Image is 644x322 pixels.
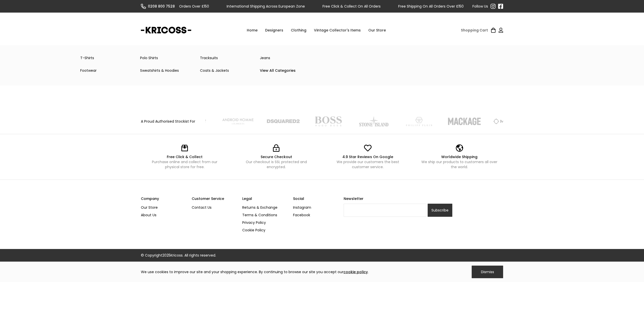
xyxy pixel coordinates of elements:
[227,4,305,9] div: International Shipping Across European Zone
[472,4,488,9] div: Follow Us
[196,65,256,76] a: Coats & Jackets
[256,53,316,63] a: Jeans
[343,269,368,274] a: cookie policy
[242,226,289,234] a: Cookie Policy
[141,24,191,37] a: home
[242,204,289,211] a: Returns & Exchange
[310,23,365,38] a: Vintage Collector's Items
[146,154,223,159] div: Free Click & Collect
[237,159,315,169] div: Our checkout is SSL protected and encrypted.
[141,4,179,9] a: 0208 800 7528
[293,211,340,219] a: Facebook
[148,4,175,9] div: 0208 800 7528
[329,159,407,169] div: We provide our customers the best customer service.
[293,204,340,211] a: Instagram
[287,23,310,38] div: Clothing
[136,53,196,63] a: Polo Shirts
[76,53,136,63] a: T-Shirts
[141,211,188,219] a: About Us
[344,195,452,202] label: Newsletter
[421,154,498,159] div: Worldwide Shipping
[196,53,256,63] a: Tracksuits
[76,65,136,76] a: Footwear
[192,204,239,211] a: Contact Us
[141,119,195,124] div: A Proud Authorised Stockist For
[261,23,287,38] div: Designers
[242,219,289,226] a: Privacy Policy
[323,4,381,9] div: Free Click & Collect On All Orders
[472,266,503,278] div: Dismiss
[461,28,488,33] div: Shopping Cart
[256,65,316,76] a: View All Categories
[398,4,464,9] div: Free Shipping On All Orders Over £150
[141,204,188,211] a: Our Store
[136,65,196,76] a: Sweatshirts & Hoodies
[421,159,498,169] div: We ship our products to customers all over the world.
[192,195,239,202] div: Customer Service
[141,195,188,202] div: Company
[146,159,223,169] div: Purchase online and collect from our physical store for free.
[365,23,390,38] a: Our Store
[329,154,407,159] div: 4.9 Star Reviews On Google
[243,23,261,38] a: Home
[242,211,289,219] a: Terms & Conditions
[428,204,452,217] input: Subscribe
[141,269,369,274] div: We use cookies to improve our site and your shopping experience. By continuing to browse our site...
[162,253,171,258] span: 2025
[293,195,340,202] div: Social
[141,253,216,258] div: © Copyright Kricoss. All rights reserved.
[237,154,315,159] div: Secure Checkout
[242,195,289,202] div: Legal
